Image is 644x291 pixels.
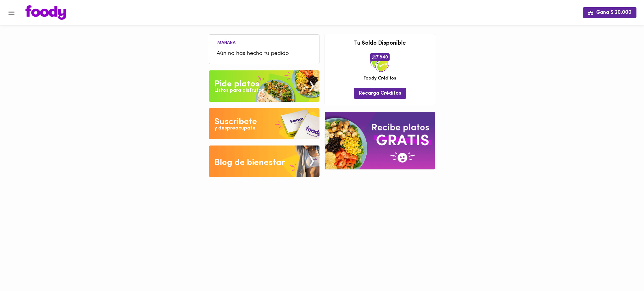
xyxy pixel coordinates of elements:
div: Suscribete [214,116,257,128]
div: Listos para disfrutar [214,87,264,94]
div: Pide platos [214,78,259,91]
button: Recarga Créditos [354,88,406,98]
div: Blog de bienestar [214,156,285,169]
span: Aún no has hecho tu pedido [217,50,312,58]
span: Recarga Créditos [359,91,401,96]
img: foody-creditos.png [372,55,376,59]
li: Mañana [212,39,241,45]
button: Gana $ 20.000 [583,7,636,18]
img: logo.png [25,5,66,20]
button: Menu [4,5,19,20]
span: Gana $ 20.000 [588,10,631,16]
img: Blog de bienestar [209,145,319,177]
span: 7.840 [370,53,390,61]
div: y despreocupate [214,125,256,132]
img: Disfruta bajar de peso [209,108,319,140]
img: credits-package.png [370,53,389,72]
h3: Tu Saldo Disponible [330,41,430,47]
iframe: Messagebird Livechat Widget [608,255,638,285]
img: referral-banner.png [325,112,435,169]
span: Foody Créditos [364,75,396,82]
img: Pide un Platos [209,70,319,102]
